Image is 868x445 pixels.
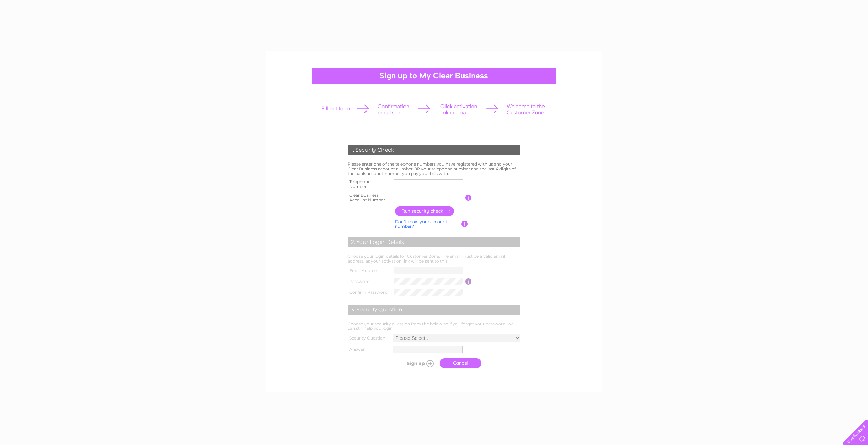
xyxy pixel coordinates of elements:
[346,344,391,355] th: Answer
[346,160,522,177] td: Please enter one of the telephone numbers you have registered with us and your Clear Business acc...
[348,237,520,247] div: 2. Your Login Details
[440,358,481,368] a: Cancel
[465,195,472,201] input: Information
[395,359,436,368] input: Submit
[346,332,391,344] th: Security Question
[395,219,447,229] a: Don't know your account number?
[346,265,392,276] th: Email Address
[346,320,522,333] td: Choose your security question from the below so if you forget your password, we can still help yo...
[348,145,520,155] div: 1. Security Check
[346,177,392,191] th: Telephone Number
[346,191,392,205] th: Clear Business Account Number
[461,221,468,227] input: Information
[346,287,392,298] th: Confirm Password
[346,252,522,265] td: Choose your login details for Customer Zone. The email must be a valid email address, as your act...
[346,276,392,287] th: Password
[465,278,472,285] input: Information
[348,305,520,315] div: 3. Security Question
